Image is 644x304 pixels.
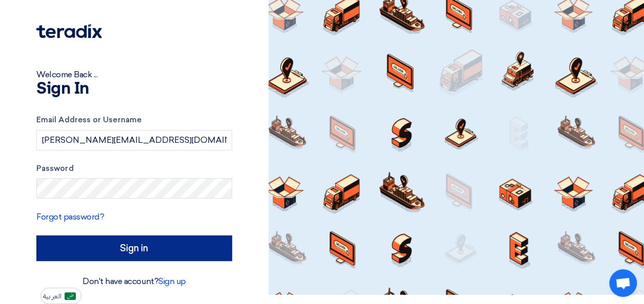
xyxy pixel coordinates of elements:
[36,81,232,97] h1: Sign In
[36,275,232,288] div: Don't have account?
[609,269,637,297] a: Open chat
[36,69,232,81] div: Welcome Back ...
[36,235,232,261] input: Sign in
[158,276,186,286] a: Sign up
[36,24,102,38] img: Teradix logo
[65,292,76,300] img: ar-AR.png
[36,163,232,175] label: Password
[36,130,232,150] input: Enter your business email or username
[36,212,104,222] a: Forgot password?
[43,293,61,300] span: العربية
[36,114,232,126] label: Email Address or Username
[40,288,81,304] button: العربية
